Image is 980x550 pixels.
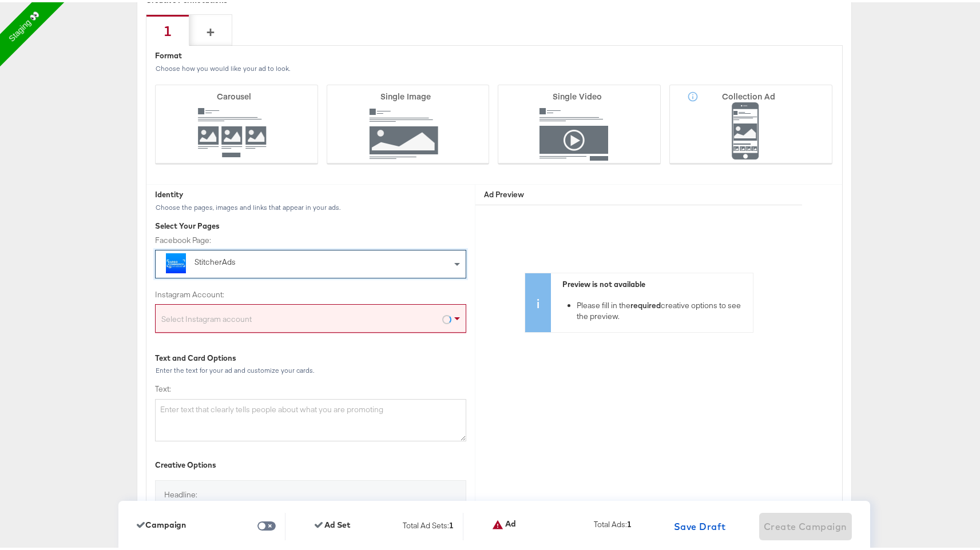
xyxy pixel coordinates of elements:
div: Select Your Pages [155,218,466,229]
label: Facebook Page: [155,233,466,244]
div: Text and Card Options [155,350,466,361]
div: Ad SetTotal Ad Sets:1 [315,518,463,531]
div: Total Ads: [594,517,632,532]
div: Enter the text for your ad and customize your cards. [155,364,466,372]
span: Carousel [217,88,251,99]
div: AdTotal Ads:1 [492,517,641,532]
div: StitcherAds [195,254,358,266]
div: Preview is not available [562,277,747,288]
label: Instagram Account: [155,287,466,298]
div: Format [155,48,834,59]
div: Choose the pages, images and links that appear in your ads. [155,201,466,209]
button: Save Draft [669,511,731,538]
div: Select Instagram account [156,307,466,330]
div: Ad Set [315,518,351,527]
span: Collection Ad [722,88,775,99]
span: Save Draft [674,516,726,532]
div: Ad [492,517,516,528]
div: 1 [164,18,172,38]
div: 1 [449,518,454,534]
label: Headline: [164,487,457,498]
span: Single Video [553,88,602,99]
div: Identity [155,187,466,198]
div: Creative Options [155,457,466,468]
strong: Ad Preview [484,187,524,197]
div: 1 [627,517,632,535]
div: Total Ad Sets: [403,518,454,531]
label: Text: [155,381,466,392]
div: Campaign [137,518,186,527]
li: Please fill in the creative options to see the preview. [577,298,747,319]
div: Choose how you would like your ad to look. [155,62,834,70]
div: + [207,18,215,38]
strong: required [630,298,661,308]
span: Single Image [380,88,431,99]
